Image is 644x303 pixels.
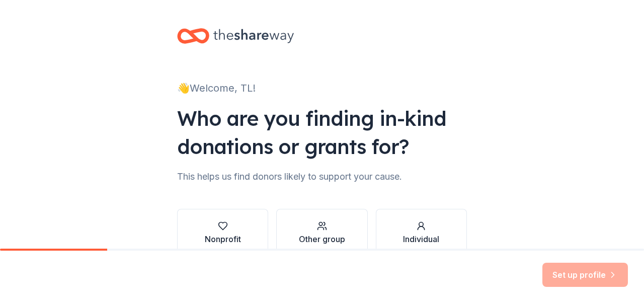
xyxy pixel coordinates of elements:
[299,233,345,245] div: Other group
[177,169,467,185] div: This helps us find donors likely to support your cause.
[177,104,467,161] div: Who are you finding in-kind donations or grants for?
[403,233,439,245] div: Individual
[177,209,268,257] button: Nonprofit
[205,233,241,245] div: Nonprofit
[177,80,467,96] div: 👋 Welcome, TL!
[276,209,367,257] button: Other group
[376,209,467,257] button: Individual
